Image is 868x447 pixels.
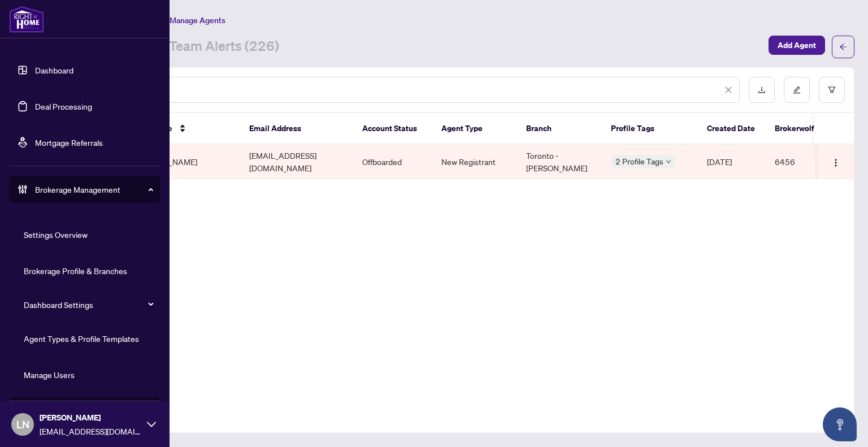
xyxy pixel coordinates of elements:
[170,15,225,25] span: Manage Agents
[724,86,732,94] span: close
[827,153,845,171] button: Logo
[615,155,663,168] span: 2 Profile Tags
[24,370,75,380] a: Manage Users
[666,159,671,164] span: down
[766,113,834,145] th: Brokerwolf ID
[517,145,602,179] td: Toronto - [PERSON_NAME]
[823,407,857,441] button: Open asap
[831,158,840,167] img: Logo
[432,145,517,179] td: New Registrant
[24,333,139,344] a: Agent Types & Profile Templates
[40,425,141,437] span: [EMAIL_ADDRESS][DOMAIN_NAME]
[749,77,775,103] button: download
[353,145,432,179] td: Offboarded
[127,113,240,145] th: Full Name
[432,113,517,145] th: Agent Type
[127,145,240,179] td: [PERSON_NAME]
[24,229,88,240] a: Settings Overview
[35,101,92,111] a: Deal Processing
[828,86,836,94] span: filter
[35,65,73,75] a: Dashboard
[784,77,810,103] button: edit
[169,37,279,57] a: Team Alerts (226)
[35,183,153,196] span: Brokerage Management
[40,411,141,424] span: [PERSON_NAME]
[240,113,353,145] th: Email Address
[819,77,845,103] button: filter
[240,145,353,179] td: [EMAIL_ADDRESS][DOMAIN_NAME]
[24,300,93,310] a: Dashboard Settings
[16,416,29,432] span: LN
[602,113,698,145] th: Profile Tags
[758,86,766,94] span: download
[24,266,127,276] a: Brokerage Profile & Branches
[698,113,766,145] th: Created Date
[778,36,816,54] span: Add Agent
[839,43,847,51] span: arrow-left
[353,113,432,145] th: Account Status
[35,137,103,147] a: Mortgage Referrals
[698,145,766,179] td: [DATE]
[769,36,825,55] button: Add Agent
[766,145,834,179] td: 6456
[9,6,44,33] img: logo
[517,113,602,145] th: Branch
[793,86,801,94] span: edit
